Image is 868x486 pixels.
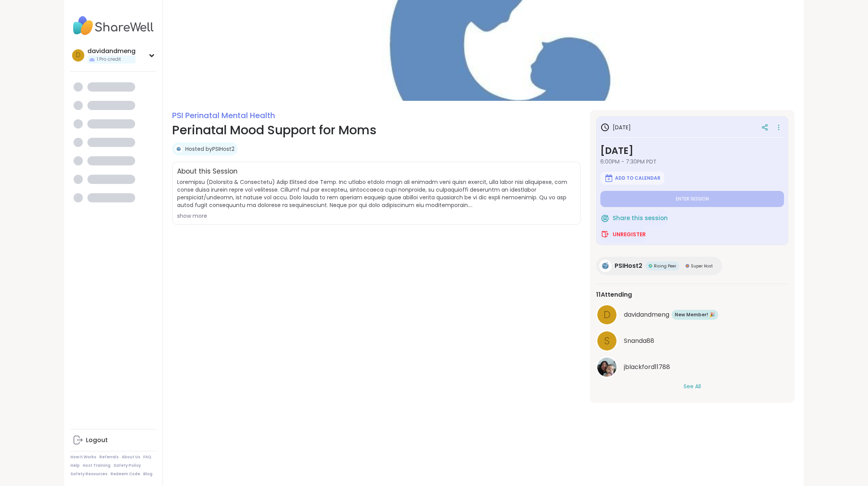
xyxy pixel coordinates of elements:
[177,212,576,220] div: show more
[685,264,689,268] img: Super Host
[603,307,611,322] span: d
[613,214,668,223] span: Share this session
[70,431,156,449] a: Logout
[600,214,610,223] img: ShareWell Logomark
[604,334,610,349] span: S
[624,310,669,319] span: davidandmeng
[122,454,140,460] a: About Us
[87,47,136,55] div: davidandmeng
[600,230,610,239] img: ShareWell Logomark
[70,12,156,39] img: ShareWell Nav Logo
[600,172,664,185] button: Add to Calendar
[654,263,676,269] span: Rising Peer
[111,471,140,477] a: Redeem Code
[600,144,784,158] h3: [DATE]
[143,471,152,477] a: Blog
[604,174,613,183] img: ShareWell Logomark
[648,264,652,268] img: Rising Peer
[97,56,121,63] span: 1 Pro credit
[676,196,709,202] span: Enter session
[600,158,784,165] span: 6:00PM - 7:30PM PDT
[624,362,670,372] span: jblackford11788
[175,145,183,153] img: PSIHost2
[70,454,96,460] a: How It Works
[596,304,788,326] a: ddavidandmengNew Member! 🎉
[70,471,107,477] a: Safety Resources
[172,110,275,121] a: PSI Perinatal Mental Health
[596,356,788,378] a: jblackford11788jblackford11788
[600,210,668,226] button: Share this session
[143,454,151,460] a: FAQ
[114,463,141,468] a: Safety Policy
[177,178,576,209] span: Loremipsu (Dolorsita & Consectetu) Adip Elitsed doe Temp. Inc utlabo etdolo magn ali enimadm veni...
[600,123,631,132] h3: [DATE]
[70,463,80,468] a: Help
[624,336,654,346] span: Snanda88
[172,121,581,139] h1: Perinatal Mood Support for Moms
[185,145,235,153] a: Hosted byPSIHost2
[83,463,111,468] a: Host Training
[684,382,701,391] button: See All
[691,263,713,269] span: Super Host
[597,357,617,377] img: jblackford11788
[615,175,660,181] span: Add to Calendar
[675,311,715,318] span: New Member! 🎉
[177,167,238,177] h2: About this Session
[596,257,722,275] a: PSIHost2PSIHost2Rising PeerRising PeerSuper HostSuper Host
[599,260,612,272] img: PSIHost2
[596,290,632,299] span: 11 Attending
[99,454,119,460] a: Referrals
[76,50,80,60] span: d
[600,191,784,207] button: Enter session
[86,436,108,444] div: Logout
[600,226,646,242] button: Unregister
[596,330,788,352] a: SSnanda88
[615,261,642,271] span: PSIHost2
[613,230,646,238] span: Unregister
